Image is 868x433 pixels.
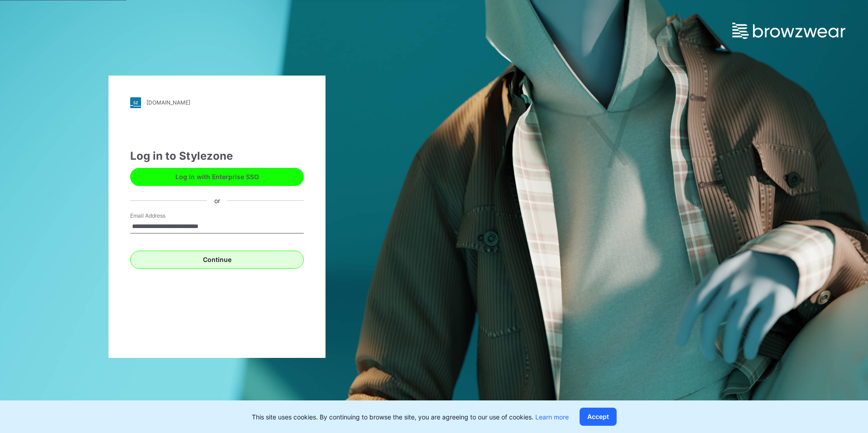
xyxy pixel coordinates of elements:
[130,97,304,108] a: [DOMAIN_NAME]
[207,196,227,205] div: or
[130,212,193,220] label: Email Address
[252,412,569,422] p: This site uses cookies. By continuing to browse the site, you are agreeing to our use of cookies.
[130,251,304,269] button: Continue
[732,23,845,39] img: browzwear-logo.e42bd6dac1945053ebaf764b6aa21510.svg
[130,148,304,164] div: Log in to Stylezone
[146,99,190,106] div: [DOMAIN_NAME]
[130,168,304,186] button: Log in with Enterprise SSO
[130,97,141,108] img: stylezone-logo.562084cfcfab977791bfbf7441f1a819.svg
[580,408,617,426] button: Accept
[535,413,569,421] a: Learn more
